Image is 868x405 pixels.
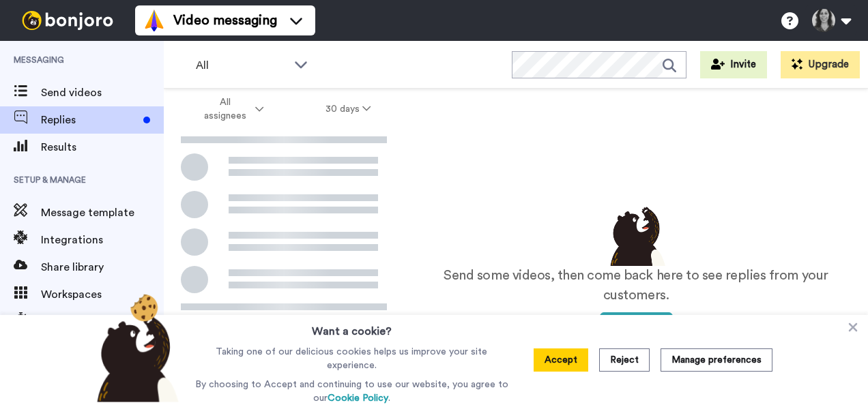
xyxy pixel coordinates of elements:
a: Cookie Policy [328,393,388,403]
button: Send a video [600,312,673,338]
span: Workspaces [41,286,164,303]
h3: Want a cookie? [312,315,392,340]
span: Video messaging [173,11,277,30]
img: bear-with-cookie.png [85,293,186,402]
span: All assignees [197,95,252,123]
p: Taking one of our delicious cookies helps us improve your site experience. [192,345,512,372]
span: Results [41,139,164,155]
button: Upgrade [781,51,860,78]
img: vm-color.svg [143,10,165,31]
span: Share library [41,259,164,275]
img: bj-logo-header-white.svg [16,11,119,30]
p: By choosing to Accept and continuing to use our website, you agree to our . [192,378,512,405]
button: Reject [599,348,650,372]
span: Fallbacks [41,314,164,330]
button: All assignees [167,90,295,128]
button: Accept [534,348,588,372]
span: Replies [41,112,138,128]
img: results-emptystates.png [602,203,670,266]
span: Integrations [41,232,164,248]
span: Send videos [41,85,164,101]
button: Invite [700,51,767,78]
span: Message template [41,205,164,221]
span: All [196,57,287,74]
button: 30 days [295,97,402,121]
p: Send some videos, then come back here to see replies from your customers. [431,266,841,305]
button: Manage preferences [661,348,772,372]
